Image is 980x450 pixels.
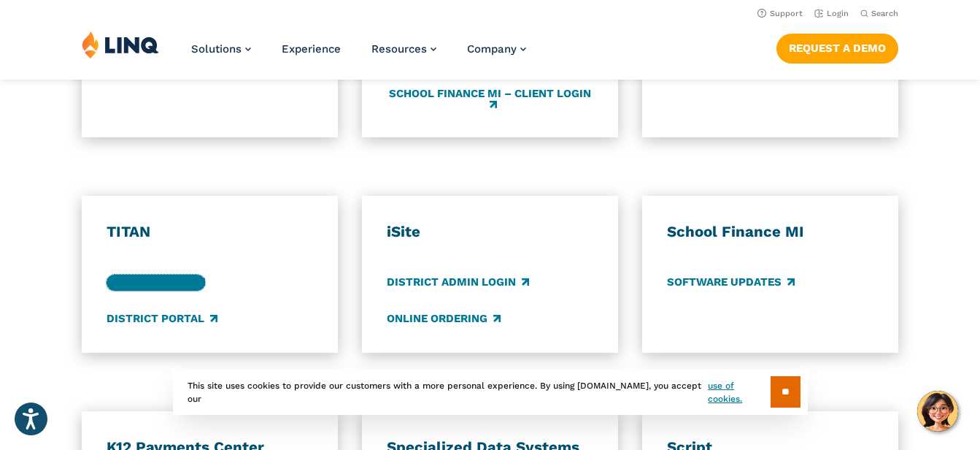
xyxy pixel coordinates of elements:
a: School Finance MI – Client Login [387,87,593,111]
a: Request a Demo [776,34,898,63]
a: Online Ordering [387,310,501,327]
img: LINQ | K‑12 Software [82,31,159,58]
a: Support [757,9,803,18]
a: Family Portal [107,275,205,291]
span: Resources [371,42,427,56]
button: Hello, have a question? Let’s chat. [917,391,958,432]
a: Login [814,9,849,18]
nav: Primary Navigation [191,31,526,79]
a: District Admin Login [387,275,529,291]
h3: iSite [387,222,593,241]
a: Solutions [191,42,251,56]
a: Experience [282,42,341,56]
div: This site uses cookies to provide our customers with a more personal experience. By using [DOMAIN... [173,369,808,415]
a: District Portal [107,310,217,327]
a: Software Updates [667,275,795,291]
nav: Button Navigation [776,31,898,63]
h3: School Finance MI [667,222,873,241]
span: Company [467,42,517,56]
h3: TITAN [107,222,313,241]
a: Company [467,42,526,56]
a: use of cookies. [708,379,770,405]
a: Resources [371,42,436,56]
button: Open Search Bar [860,8,898,19]
span: Solutions [191,42,242,56]
span: Search [871,9,898,18]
